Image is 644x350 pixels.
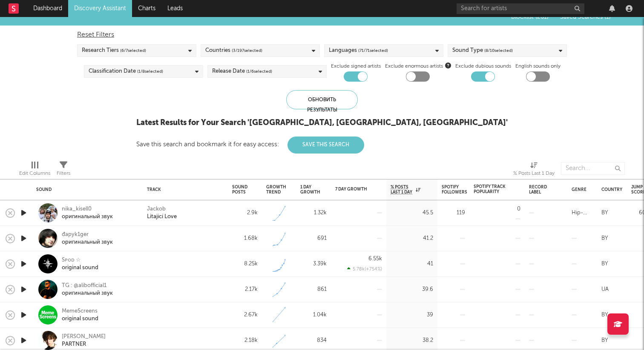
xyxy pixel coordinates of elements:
[57,168,70,179] div: Filters
[232,336,258,346] div: 2.18k
[331,61,381,71] label: Exclude signed artists
[62,239,113,246] div: оригинальный звук
[391,310,433,320] div: 39
[391,336,433,346] div: 38.2
[232,208,258,218] div: 2.9k
[445,61,451,69] button: Exclude enormous artists
[601,187,622,192] div: Country
[300,233,327,244] div: 691
[266,185,287,195] div: Growth Trend
[601,310,608,320] div: BY
[232,46,262,56] span: ( 3 / 197 selected)
[442,185,467,195] div: Spotify Followers
[513,158,555,182] div: % Posts Last 1 Day
[601,233,608,244] div: BY
[82,46,146,56] div: Research Tiers
[452,46,513,56] div: Sound Type
[368,256,382,262] div: 6.55k
[232,285,258,295] div: 2.17k
[474,184,508,194] div: Spotify Track Popularity
[287,137,364,154] button: Save This Search
[604,14,611,20] span: ( 1 )
[19,158,50,182] div: Edit Columns
[601,336,608,346] div: BY
[77,30,567,40] div: Reset Filters
[62,231,113,246] a: đapyk1gerоригинальный звук
[391,208,433,218] div: 45.5
[560,14,611,20] span: Saved Searches
[515,61,561,71] label: English sounds only
[601,208,608,218] div: BY
[529,185,550,195] div: Record Label
[391,259,433,269] div: 41
[329,46,388,56] div: Languages
[300,185,320,195] div: 1 Day Growth
[513,168,555,179] div: % Posts Last 1 Day
[300,336,327,346] div: 834
[62,205,113,221] a: nika_kisell0оригинальный звук
[62,213,113,221] div: оригинальный звук
[517,206,520,212] div: 0
[300,310,327,320] div: 1.04k
[89,66,163,77] div: Classification Date
[484,46,513,56] span: ( 8 / 10 selected)
[232,233,258,244] div: 1.68k
[391,285,433,295] div: 39.6
[358,46,388,56] span: ( 71 / 71 selected)
[147,187,219,192] div: Track
[286,90,358,109] div: Обновить результаты
[601,285,609,295] div: UA
[300,285,327,295] div: 861
[62,333,106,348] a: [PERSON_NAME]PARTNER
[442,208,465,218] div: 119
[62,282,113,297] a: TG : @alibofficial1оригинальный звук
[457,3,584,14] input: Search for artists
[62,282,113,290] div: TG : @alibofficial1
[62,231,113,239] div: đapyk1ger
[36,187,134,192] div: Sound
[19,168,50,179] div: Edit Columns
[300,259,327,269] div: 3.39k
[601,259,608,269] div: BY
[62,307,98,323] a: MemeScreensoriginal sound
[120,46,146,56] span: ( 6 / 7 selected)
[62,256,98,272] a: Sᴘᴏᴅ ☆original sound
[232,310,258,320] div: 2.67k
[62,307,98,315] div: MemeScreens
[232,259,258,269] div: 8.25k
[455,61,511,71] label: Exclude dubious sounds
[572,208,593,218] div: Hip-Hop/Rap
[561,162,625,175] input: Search...
[558,14,611,20] button: Saved Searches (1)
[57,158,70,182] div: Filters
[137,66,163,77] span: ( 1 / 8 selected)
[136,118,508,128] div: Latest Results for Your Search ' [GEOGRAPHIC_DATA], [GEOGRAPHIC_DATA], [GEOGRAPHIC_DATA] '
[511,14,549,20] span: Blocklist
[335,187,369,192] div: 7 Day Growth
[572,187,586,192] div: Genre
[391,233,433,244] div: 41.2
[136,141,364,148] div: Save this search and bookmark it for easy access:
[62,315,98,323] div: original sound
[246,66,272,77] span: ( 1 / 6 selected)
[535,14,549,20] span: ( 261 )
[147,205,166,213] a: Jackob
[347,266,382,272] div: 5.78k ( +754 % )
[205,46,262,56] div: Countries
[232,185,247,195] div: Sound Posts
[62,341,106,348] div: PARTNER
[385,61,451,71] span: Exclude enormous artists
[62,333,106,341] div: [PERSON_NAME]
[62,264,98,272] div: original sound
[300,208,327,218] div: 1.32k
[212,66,272,77] div: Release Date
[147,213,177,221] a: Litající Love
[391,185,414,195] span: % Posts Last 1 Day
[62,256,98,264] div: Sᴘᴏᴅ ☆
[62,290,113,297] div: оригинальный звук
[62,205,113,213] div: nika_kisell0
